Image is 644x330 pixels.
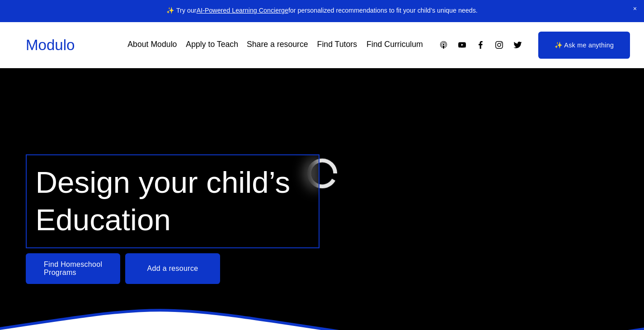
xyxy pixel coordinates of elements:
a: Twitter [513,40,522,50]
a: Find Curriculum [367,37,423,53]
a: Apply to Teach [186,37,238,53]
a: About Modulo [127,37,177,53]
a: ✨ Ask me anything [538,32,630,59]
span: Design your child’s Education [35,165,298,237]
a: Apple Podcasts [439,40,448,50]
a: Add a resource [125,253,220,284]
a: Facebook [476,40,485,50]
a: Find Tutors [317,37,357,53]
a: Modulo [26,37,75,53]
a: Share a resource [247,37,308,53]
a: YouTube [457,40,467,50]
a: Instagram [494,40,504,50]
a: Find Homeschool Programs [26,253,120,284]
a: AI-Powered Learning Concierge [197,7,288,14]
